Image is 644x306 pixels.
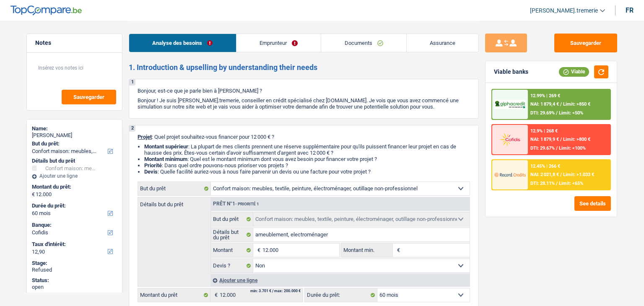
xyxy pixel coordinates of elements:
[305,288,377,302] label: Durée du prêt:
[563,137,590,142] span: Limit: >800 €
[210,274,470,286] div: Ajouter une ligne
[559,110,583,116] span: Limit: <50%
[556,110,558,116] span: /
[32,140,115,147] label: But du prêt:
[211,213,253,226] label: But du prêt
[556,145,558,151] span: /
[559,145,586,151] span: Limit: <100%
[235,202,259,206] span: - Priorité 1
[32,202,115,209] label: Durée du prêt:
[32,158,117,164] div: Détails but du prêt
[494,68,528,75] div: Viable banks
[32,173,117,179] div: Ajouter une ligne
[211,259,253,272] label: Devis ?
[523,4,605,18] a: [PERSON_NAME].tremerie
[144,156,470,162] li: : Quel est le montant minimum dont vous avez besoin pour financer votre projet ?
[407,34,479,52] a: Assurance
[62,90,116,104] button: Sauvegarder
[530,7,598,14] span: [PERSON_NAME].tremerie
[530,163,560,169] div: 12.45% | 266 €
[554,34,617,52] button: Sauvegarder
[32,184,115,190] label: Montant du prêt:
[321,34,406,52] a: Documents
[563,101,590,107] span: Limit: >850 €
[144,143,188,150] strong: Montant supérieur
[138,88,470,94] p: Bonjour, est-ce que je parle bien à [PERSON_NAME] ?
[253,244,262,257] span: €
[144,162,162,169] strong: Priorité
[530,93,560,99] div: 12.99% | 269 €
[32,222,115,228] label: Banque:
[138,134,152,140] span: Projet
[73,94,104,100] span: Sauvegarder
[530,181,555,186] span: DTI: 28.11%
[32,191,35,198] span: €
[574,196,611,211] button: See details
[494,100,525,109] img: AlphaCredit
[129,125,135,132] div: 2
[144,169,470,175] li: : Quelle facilité auriez-vous à nous faire parvenir un devis ou une facture pour votre projet ?
[393,244,402,257] span: €
[10,5,82,16] img: TopCompare Logo
[138,97,470,110] p: Bonjour ! Je suis [PERSON_NAME].tremerie, conseiller en crédit spécialisé chez [DOMAIN_NAME]. Je ...
[144,156,187,162] strong: Montant minimum
[211,201,261,207] div: Prêt n°1
[530,101,559,107] span: NAI: 1 879,4 €
[211,244,253,257] label: Montant
[129,79,135,86] div: 1
[32,241,115,248] label: Taux d'intérêt:
[494,167,525,182] img: Record Credits
[138,134,470,140] p: : Quel projet souhaitez-vous financer pour 12 000 € ?
[211,228,253,241] label: Détails but du prêt
[560,172,562,177] span: /
[32,260,117,267] div: Stage:
[144,162,470,169] li: : Dans quel ordre pouvons-nous prioriser vos projets ?
[210,288,220,302] span: €
[530,110,555,116] span: DTI: 29.69%
[32,132,117,139] div: [PERSON_NAME]
[129,34,236,52] a: Analyse des besoins
[32,284,117,290] div: open
[138,182,211,195] label: But du prêt
[341,244,392,257] label: Montant min.
[129,63,479,72] h2: 1. Introduction & upselling by understanding their needs
[560,101,562,107] span: /
[138,288,210,302] label: Montant du prêt
[559,67,589,76] div: Viable
[144,169,158,175] span: Devis
[32,267,117,273] div: Refused
[560,137,562,142] span: /
[32,277,117,284] div: Status:
[559,181,583,186] span: Limit: <65%
[530,128,558,134] div: 12.9% | 268 €
[530,137,559,142] span: NAI: 1 879,9 €
[236,34,321,52] a: Emprunteur
[250,289,301,293] div: min: 3.701 € / max: 200.000 €
[494,132,525,147] img: Cofidis
[35,39,114,47] h5: Notes
[138,197,210,207] label: Détails but du prêt
[556,181,558,186] span: /
[563,172,594,177] span: Limit: >1.033 €
[626,6,634,14] div: fr
[530,145,555,151] span: DTI: 29.67%
[144,143,470,156] li: : La plupart de mes clients prennent une réserve supplémentaire pour qu'ils puissent financer leu...
[530,172,559,177] span: NAI: 2 021,8 €
[32,125,117,132] div: Name:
